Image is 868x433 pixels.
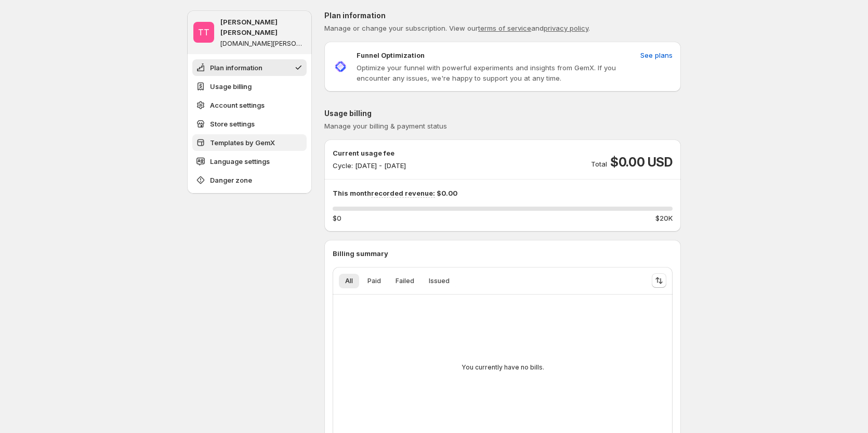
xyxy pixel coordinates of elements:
[367,277,381,285] span: Paid
[333,213,341,223] span: $0
[198,27,209,37] text: TT
[192,153,307,170] button: Language settings
[333,148,406,158] p: Current usage fee
[591,159,607,169] p: Total
[357,62,636,83] p: Optimize your funnel with powerful experiments and insights from GemX. If you encounter any issue...
[655,213,673,223] span: $20K
[610,154,673,171] span: $0.00 USD
[192,97,307,113] button: Account settings
[333,248,673,259] p: Billing summary
[371,189,435,198] span: recorded revenue:
[193,22,214,43] span: Tanya Tanya
[357,50,425,60] p: Funnel Optimization
[429,277,450,285] span: Issued
[192,78,307,95] button: Usage billing
[210,100,265,110] span: Account settings
[396,277,414,285] span: Failed
[210,119,255,129] span: Store settings
[333,188,673,198] p: This month $0.00
[478,24,531,32] a: terms of service
[324,108,681,119] p: Usage billing
[192,116,307,132] button: Store settings
[220,17,306,37] p: [PERSON_NAME] [PERSON_NAME]
[345,277,353,285] span: All
[324,24,590,32] span: Manage or change your subscription. View our and .
[220,40,306,48] p: [DOMAIN_NAME][PERSON_NAME]
[210,156,270,167] span: Language settings
[324,10,681,21] p: Plan information
[192,134,307,151] button: Templates by GemX
[210,137,275,148] span: Templates by GemX
[652,273,666,288] button: Sort the results
[324,122,447,130] span: Manage your billing & payment status
[640,50,673,60] span: See plans
[544,24,588,32] a: privacy policy
[210,81,252,92] span: Usage billing
[210,175,252,185] span: Danger zone
[634,47,679,63] button: See plans
[333,160,406,171] p: Cycle: [DATE] - [DATE]
[192,59,307,76] button: Plan information
[192,172,307,188] button: Danger zone
[210,62,262,73] span: Plan information
[333,59,348,74] img: Funnel Optimization
[462,363,544,372] p: You currently have no bills.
